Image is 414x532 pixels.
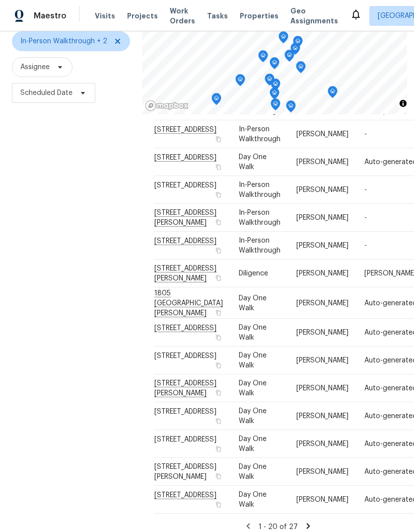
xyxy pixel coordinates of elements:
[239,126,280,143] span: In-Person Walkthrough
[296,61,306,77] div: Map marker
[214,417,223,426] button: Copy Address
[207,12,228,19] span: Tasks
[400,98,406,109] span: Toggle attribution
[214,246,223,255] button: Copy Address
[239,237,280,254] span: In-Person Walkthrough
[235,74,245,89] div: Map marker
[328,86,338,101] div: Map marker
[239,98,280,115] span: In-Person Walkthrough
[397,97,409,109] button: Toggle attribution
[290,6,338,26] span: Geo Assignments
[258,50,268,66] div: Map marker
[296,413,348,420] span: [PERSON_NAME]
[239,294,267,311] span: Day One Walk
[240,11,278,21] span: Properties
[270,88,279,103] div: Map marker
[214,472,223,481] button: Copy Address
[259,524,298,531] span: 1 - 20 of 27
[293,36,303,51] div: Map marker
[154,436,216,443] span: [STREET_ADDRESS]
[296,441,348,447] span: [PERSON_NAME]
[214,273,223,282] button: Copy Address
[127,11,158,21] span: Projects
[286,100,296,116] div: Map marker
[296,329,348,336] span: [PERSON_NAME]
[214,333,223,342] button: Copy Address
[296,214,348,221] span: [PERSON_NAME]
[239,463,267,480] span: Day One Walk
[154,182,216,189] span: [STREET_ADDRESS]
[271,98,280,114] div: Map marker
[296,270,348,277] span: [PERSON_NAME]
[20,88,72,98] span: Scheduled Date
[364,242,367,249] span: -
[270,57,279,73] div: Map marker
[214,107,223,116] button: Copy Address
[364,131,367,138] span: -
[145,100,189,111] a: Mapbox homepage
[278,31,288,47] div: Map marker
[364,214,367,221] span: -
[239,491,267,508] span: Day One Walk
[214,444,223,453] button: Copy Address
[239,154,267,171] span: Day One Walk
[154,353,216,359] span: [STREET_ADDRESS]
[20,36,107,46] span: In-Person Walkthrough + 2
[214,308,223,317] button: Copy Address
[239,408,267,425] span: Day One Walk
[170,6,195,26] span: Work Orders
[296,468,348,475] span: [PERSON_NAME]
[214,500,223,509] button: Copy Address
[271,79,280,94] div: Map marker
[214,163,223,172] button: Copy Address
[296,496,348,503] span: [PERSON_NAME]
[296,299,348,306] span: [PERSON_NAME]
[214,388,223,397] button: Copy Address
[290,43,300,58] div: Map marker
[296,357,348,364] span: [PERSON_NAME]
[214,361,223,370] button: Copy Address
[20,62,50,72] span: Assignee
[296,186,348,193] span: [PERSON_NAME]
[211,93,221,108] div: Map marker
[296,131,348,138] span: [PERSON_NAME]
[239,436,267,452] span: Day One Walk
[214,190,223,199] button: Copy Address
[364,186,367,193] span: -
[239,352,267,369] span: Day One Walk
[296,242,348,249] span: [PERSON_NAME]
[154,463,216,480] span: [STREET_ADDRESS][PERSON_NAME]
[95,11,115,21] span: Visits
[239,380,267,397] span: Day One Walk
[239,324,267,341] span: Day One Walk
[284,50,294,65] div: Map marker
[239,270,268,277] span: Diligence
[296,159,348,166] span: [PERSON_NAME]
[214,135,223,144] button: Copy Address
[34,11,67,21] span: Maestro
[214,218,223,227] button: Copy Address
[296,385,348,392] span: [PERSON_NAME]
[265,74,275,89] div: Map marker
[239,181,280,198] span: In-Person Walkthrough
[239,209,280,226] span: In-Person Walkthrough
[154,408,216,415] span: [STREET_ADDRESS]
